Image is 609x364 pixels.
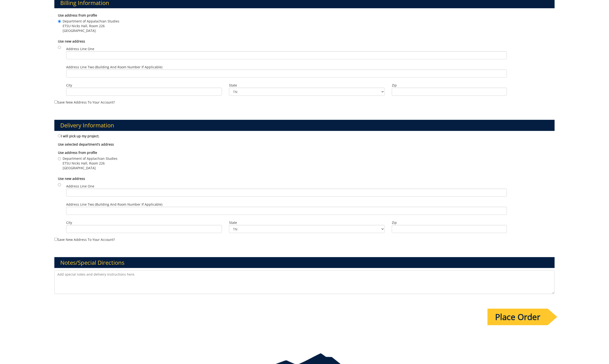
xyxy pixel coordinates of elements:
label: City [66,220,222,225]
input: Save new address to your account? [54,100,57,104]
input: Address Line One [66,51,507,59]
label: Address Line One [66,184,507,197]
label: City [66,83,222,88]
label: Address Line Two (Building and Room Number if applicable) [66,202,507,215]
input: Department of Applachian Studies ETSU Nicks Hall, Room 226 [GEOGRAPHIC_DATA] [58,157,61,160]
b: Use new address [58,176,85,181]
label: I will pick up my project. [58,133,99,139]
input: Save new address to your account? [54,238,57,241]
input: City [66,88,222,96]
label: Address Line Two (Building and Room Number if applicable) [66,65,507,78]
label: State [229,220,385,225]
input: Address Line Two (Building and Room Number if applicable) [66,207,507,215]
input: Place Order [488,309,548,325]
h3: Notes/Special Directions [54,257,555,268]
input: I will pick up my project. [58,134,61,137]
span: ETSU Nicks Hall, Room 226 [63,24,119,28]
label: Address Line One [66,47,507,59]
span: Department of Applachian Studies [63,156,117,161]
h3: Delivery Information [54,120,555,131]
b: Use selected department's address [58,142,114,147]
span: Department of Appalachian Studies [63,19,119,24]
label: State [229,83,385,88]
span: [GEOGRAPHIC_DATA] [63,28,119,33]
input: Zip [392,225,507,233]
label: Zip [392,220,507,225]
b: Use address from profile [58,13,97,17]
span: ETSU Nicks Hall, Room 226 [63,161,117,166]
input: City [66,225,222,233]
label: Zip [392,83,507,88]
input: Department of Appalachian Studies ETSU Nicks Hall, Room 226 [GEOGRAPHIC_DATA] [58,20,61,23]
input: Address Line Two (Building and Room Number if applicable) [66,69,507,78]
span: [GEOGRAPHIC_DATA] [63,166,117,170]
input: Address Line One [66,189,507,197]
b: Use new address [58,39,85,43]
input: Zip [392,88,507,96]
b: Use address from profile [58,150,97,155]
